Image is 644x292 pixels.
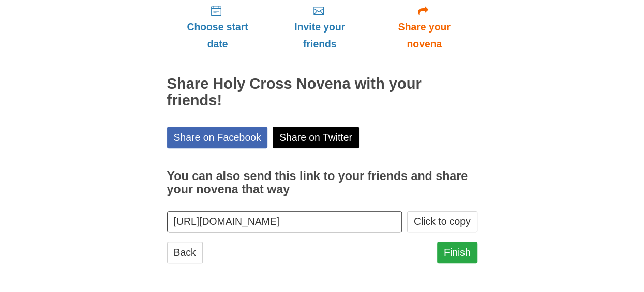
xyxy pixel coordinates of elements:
h2: Share Holy Cross Novena with your friends! [167,76,477,109]
a: Finish [437,242,477,263]
h3: You can also send this link to your friends and share your novena that way [167,170,477,196]
button: Click to copy [407,211,477,232]
a: Share on Facebook [167,127,268,148]
span: Choose start date [177,19,258,53]
span: Invite your friends [278,19,361,53]
a: Back [167,242,203,263]
a: Share on Twitter [273,127,359,148]
span: Share your novena [382,19,467,53]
